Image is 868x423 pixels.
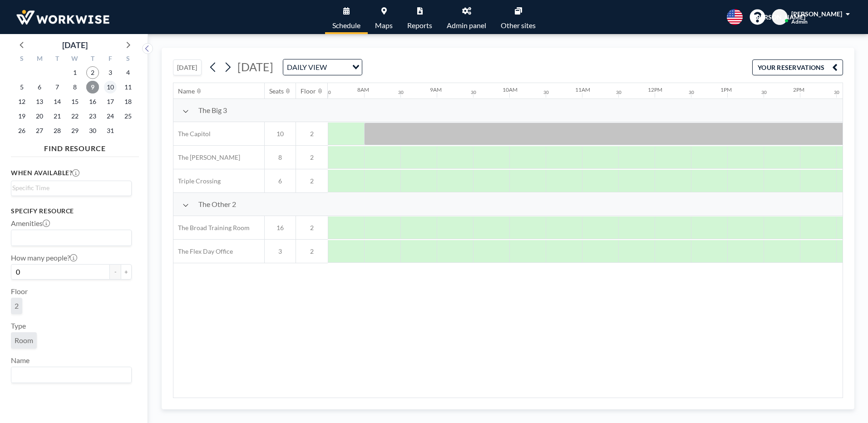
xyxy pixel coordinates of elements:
[430,86,442,93] div: 9AM
[33,124,46,137] span: Monday, October 27, 2025
[11,356,30,365] label: Name
[398,89,404,95] div: 30
[198,200,236,209] span: The Other 2
[51,124,64,137] span: Tuesday, October 28, 2025
[755,13,805,21] span: [PERSON_NAME]
[447,22,486,29] span: Admin panel
[178,87,195,95] div: Name
[15,95,28,108] span: Sunday, October 12, 2025
[543,89,549,95] div: 30
[173,130,211,138] span: The Capitol
[11,321,26,330] label: Type
[283,59,362,75] div: Search for option
[173,247,233,256] span: The Flex Day Office
[104,110,117,123] span: Friday, October 24, 2025
[616,89,621,95] div: 30
[110,264,121,280] button: -
[296,177,328,185] span: 2
[720,86,732,93] div: 1PM
[12,369,126,381] input: Search for option
[11,140,139,153] h4: FIND RESOURCE
[11,207,132,215] h3: Specify resource
[15,110,28,123] span: Sunday, October 19, 2025
[15,301,19,310] span: 2
[51,110,64,123] span: Tuesday, October 21, 2025
[51,81,64,93] span: Tuesday, October 7, 2025
[296,247,328,256] span: 2
[265,224,296,232] span: 16
[86,95,99,108] span: Thursday, October 16, 2025
[86,124,99,137] span: Thursday, October 30, 2025
[237,60,273,74] span: [DATE]
[471,89,476,95] div: 30
[119,54,137,65] div: S
[296,153,328,162] span: 2
[104,66,117,79] span: Friday, October 3, 2025
[15,124,28,137] span: Sunday, October 26, 2025
[752,59,843,75] button: YOUR RESERVATIONS
[15,81,28,93] span: Sunday, October 5, 2025
[173,177,221,185] span: Triple Crossing
[357,86,369,93] div: 8AM
[503,86,518,93] div: 10AM
[501,22,536,29] span: Other sites
[33,81,46,93] span: Monday, October 6, 2025
[265,130,296,138] span: 10
[198,106,227,115] span: The Big 3
[86,81,99,93] span: Thursday, October 9, 2025
[15,336,33,344] span: Room
[11,367,131,383] div: Search for option
[648,86,662,93] div: 12PM
[296,224,328,232] span: 2
[84,54,101,65] div: T
[12,232,126,244] input: Search for option
[11,219,50,228] label: Amenities
[11,230,131,246] div: Search for option
[332,22,360,29] span: Schedule
[173,224,250,232] span: The Broad Training Room
[11,253,77,262] label: How many people?
[69,124,81,137] span: Wednesday, October 29, 2025
[575,86,590,93] div: 11AM
[791,10,842,18] span: [PERSON_NAME]
[793,86,804,93] div: 2PM
[101,54,119,65] div: F
[296,130,328,138] span: 2
[86,110,99,123] span: Thursday, October 23, 2025
[285,61,329,73] span: DAILY VIEW
[173,59,202,75] button: [DATE]
[407,22,432,29] span: Reports
[49,54,66,65] div: T
[31,54,49,65] div: M
[301,87,316,95] div: Floor
[51,95,64,108] span: Tuesday, October 14, 2025
[69,95,81,108] span: Wednesday, October 15, 2025
[33,110,46,123] span: Monday, October 20, 2025
[791,18,808,25] span: Admin
[69,81,81,93] span: Wednesday, October 8, 2025
[173,153,240,162] span: The [PERSON_NAME]
[122,81,134,93] span: Saturday, October 11, 2025
[69,110,81,123] span: Wednesday, October 22, 2025
[11,181,131,195] div: Search for option
[12,183,126,193] input: Search for option
[104,95,117,108] span: Friday, October 17, 2025
[86,66,99,79] span: Thursday, October 2, 2025
[689,89,694,95] div: 30
[122,66,134,79] span: Saturday, October 4, 2025
[330,61,347,73] input: Search for option
[121,264,132,280] button: +
[265,247,296,256] span: 3
[15,8,111,26] img: organization-logo
[325,89,331,95] div: 30
[265,177,296,185] span: 6
[269,87,284,95] div: Seats
[265,153,296,162] span: 8
[122,95,134,108] span: Saturday, October 18, 2025
[33,95,46,108] span: Monday, October 13, 2025
[11,287,28,296] label: Floor
[375,22,393,29] span: Maps
[62,39,88,51] div: [DATE]
[761,89,767,95] div: 30
[13,54,31,65] div: S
